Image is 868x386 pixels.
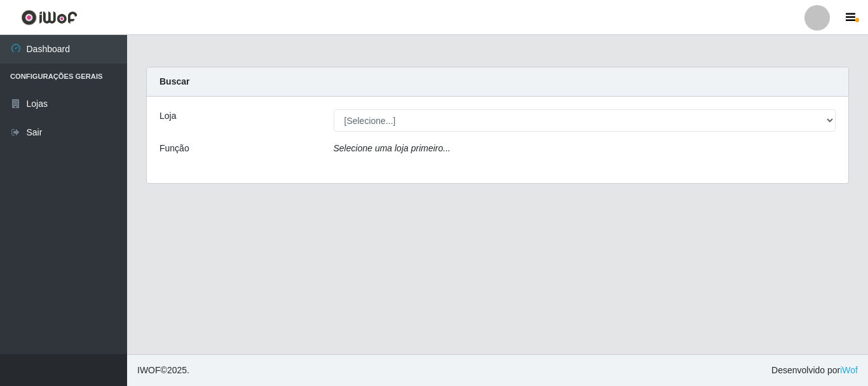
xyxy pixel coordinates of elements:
label: Loja [159,109,176,123]
i: Selecione uma loja primeiro... [334,143,451,153]
img: CoreUI Logo [21,10,78,25]
span: © 2025 . [137,364,189,377]
span: IWOF [137,365,161,375]
label: Função [159,142,189,155]
a: iWof [840,365,858,375]
span: Desenvolvido por [771,364,858,377]
strong: Buscar [159,76,189,86]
